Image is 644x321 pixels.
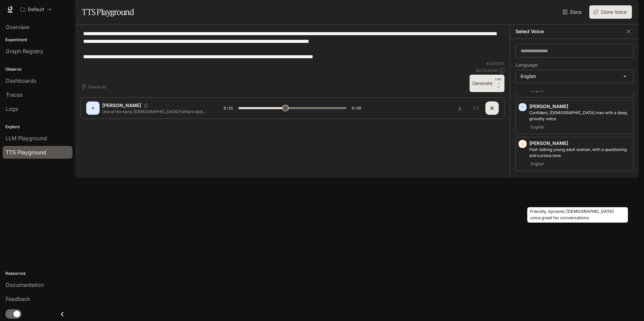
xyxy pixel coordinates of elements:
[561,5,584,19] a: Docs
[495,77,502,85] p: CTRL +
[529,147,631,159] p: Fast-talking young adult woman, with a questioning and curious tone
[527,207,628,223] div: Friendly, dynamic [DEMOGRAPHIC_DATA] voice great for conversations
[17,3,55,16] button: All workspaces
[529,160,545,168] span: English
[476,68,498,73] p: $ 0.004330
[529,123,545,131] span: English
[529,110,631,122] p: Confident, British man with a deep, gravelly voice
[516,70,633,83] div: English
[28,7,44,12] p: Default
[529,103,631,110] p: [PERSON_NAME]
[486,61,504,66] p: 433 / 1000
[589,5,632,19] button: Clone Voice
[495,77,502,89] p: ⏎
[352,105,361,111] span: 0:26
[102,109,208,114] p: One of the early [DEMOGRAPHIC_DATA] Fathers said, “You cannot have [DEMOGRAPHIC_DATA] as your Fat...
[224,105,233,111] span: 0:11
[102,102,141,109] p: [PERSON_NAME]
[453,101,467,115] button: Download audio
[80,81,109,92] button: Shortcuts
[516,63,538,67] p: Language
[88,103,98,113] div: R
[470,75,504,92] button: GenerateCTRL +⏎
[529,140,631,147] p: [PERSON_NAME]
[469,101,483,115] button: Inspect
[141,103,151,107] button: Copy Voice ID
[82,5,134,19] h1: TTS Playground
